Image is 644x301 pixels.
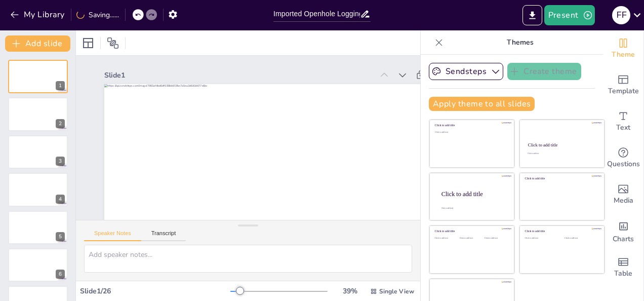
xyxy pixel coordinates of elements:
[525,237,557,240] div: Click to add text
[565,237,596,240] div: Click to add text
[107,37,119,49] span: Position
[56,195,65,204] div: 4
[84,230,141,241] button: Speaker Notes
[603,67,643,103] div: Add ready made slides
[528,153,595,155] div: Click to add text
[603,30,643,67] div: Change the overall theme
[56,81,65,90] div: 1
[80,35,96,51] div: Layout
[141,230,186,241] button: Transcript
[607,159,640,170] span: Questions
[104,70,373,80] div: Slide 1
[435,237,458,240] div: Click to add text
[447,30,593,55] p: Themes
[525,230,597,233] div: Click to add title
[8,7,69,23] button: My Library
[603,213,643,249] div: Add charts and graphs
[603,176,643,213] div: Add images, graphics, shapes or video
[614,195,633,206] span: Media
[614,268,632,279] span: Table
[56,157,65,166] div: 3
[435,131,507,134] div: Click to add text
[8,211,68,244] div: https://cdn.sendsteps.com/images/logo/sendsteps_logo_white.pnghttps://cdn.sendsteps.com/images/lo...
[485,237,507,240] div: Click to add text
[460,237,482,240] div: Click to add text
[603,103,643,140] div: Add text boxes
[435,124,507,127] div: Click to add title
[56,270,65,279] div: 6
[435,230,507,233] div: Click to add title
[441,190,506,197] div: Click to add title
[522,5,542,25] button: Export to PowerPoint
[56,119,65,128] div: 2
[441,207,505,209] div: Click to add body
[525,177,597,180] div: Click to add title
[613,234,634,245] span: Charts
[429,97,535,111] button: Apply theme to all slides
[8,248,68,282] div: https://cdn.sendsteps.com/images/logo/sendsteps_logo_white.pnghttps://cdn.sendsteps.com/images/lo...
[8,60,68,93] div: https://cdn.sendsteps.com/images/logo/sendsteps_logo_white.pnghttps://cdn.sendsteps.com/images/lo...
[5,35,70,52] button: Add slide
[8,173,68,206] div: https://cdn.sendsteps.com/images/logo/sendsteps_logo_white.pnghttps://cdn.sendsteps.com/images/lo...
[56,232,65,241] div: 5
[603,249,643,286] div: Add a table
[76,10,119,20] div: Saving......
[612,49,635,60] span: Theme
[608,86,639,97] span: Template
[379,287,414,295] span: Single View
[8,135,68,169] div: https://cdn.sendsteps.com/images/logo/sendsteps_logo_white.pnghttps://cdn.sendsteps.com/images/lo...
[507,63,581,80] button: Create theme
[8,97,68,131] div: https://cdn.sendsteps.com/images/logo/sendsteps_logo_white.pnghttps://cdn.sendsteps.com/images/lo...
[273,7,360,21] input: Insert title
[338,286,362,296] div: 39 %
[616,122,630,133] span: Text
[544,5,595,25] button: Present
[612,5,630,25] button: F F
[603,140,643,176] div: Get real-time input from your audience
[429,63,503,80] button: Sendsteps
[612,6,630,24] div: F F
[80,286,230,296] div: Slide 1 / 26
[528,142,595,147] div: Click to add title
